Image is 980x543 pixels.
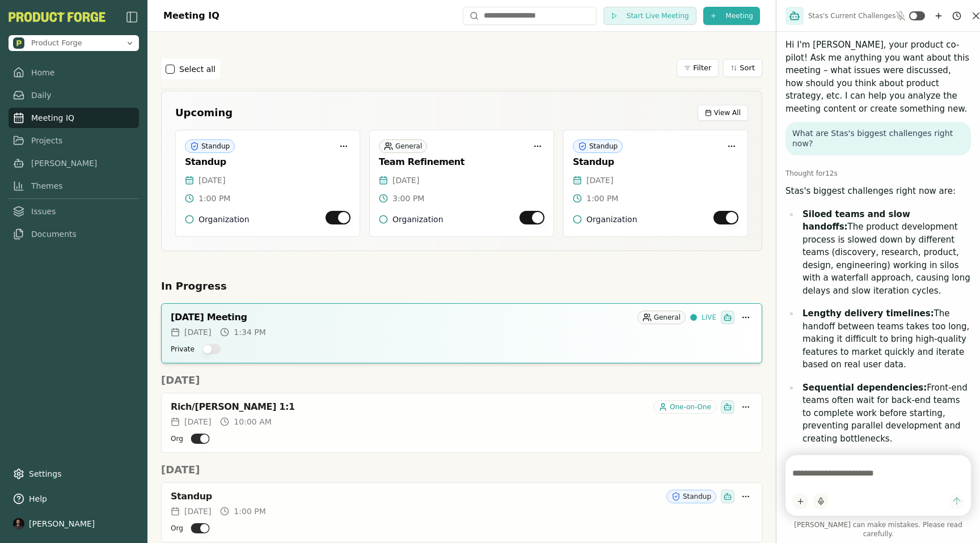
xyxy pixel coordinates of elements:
[739,490,753,503] button: More options
[726,11,753,20] span: Meeting
[802,308,934,319] strong: Lengthy delivery timelines:
[161,303,762,363] a: [DATE] MeetingGeneralLIVE[DATE]1:34 PMPrivate
[721,400,734,414] div: Smith has been invited
[808,11,895,20] span: Stas's Current Challenges
[785,169,971,178] div: Thought for 12 s
[9,85,139,105] a: Daily
[721,311,734,324] div: Smith has been invited
[802,208,971,298] p: The product development process is slowed down by different teams (discovery, research, product, ...
[739,400,753,414] button: More options
[802,209,910,232] strong: Siloed teams and slow handoffs:
[627,11,689,20] span: Start Live Meeting
[723,59,762,77] button: Sort
[198,214,250,225] span: Organization
[9,201,139,222] a: Issues
[185,156,350,168] div: Standup
[703,7,760,25] button: Meeting
[573,156,738,168] div: Standup
[13,518,24,529] img: profile
[666,490,716,503] div: Standup
[184,506,211,517] span: [DATE]
[9,130,139,151] a: Projects
[637,311,686,324] div: General
[379,139,427,153] div: General
[9,514,139,534] button: [PERSON_NAME]
[125,10,139,24] button: Close Sidebar
[949,494,964,509] button: Send message
[392,214,443,225] span: Organization
[9,108,139,128] a: Meeting IQ
[234,506,265,517] span: 1:00 PM
[184,326,211,338] span: [DATE]
[198,193,230,204] span: 1:00 PM
[161,278,762,294] h2: In Progress
[234,326,265,338] span: 1:34 PM
[171,401,649,413] div: Rich/[PERSON_NAME] 1:1
[531,139,544,153] button: More options
[702,313,716,322] span: LIVE
[586,193,618,204] span: 1:00 PM
[9,12,105,22] img: Product Forge
[950,9,964,23] button: Chat history
[161,462,762,478] h2: [DATE]
[171,312,633,323] div: [DATE] Meeting
[792,493,808,509] button: Add content to chat
[785,520,971,538] span: [PERSON_NAME] can make mistakes. Please read carefully.
[603,7,696,25] button: Start Live Meeting
[909,11,925,20] button: Toggle ambient mode
[161,372,762,388] h2: [DATE]
[792,129,964,149] p: What are Stas's biggest challenges right now?
[802,381,971,446] p: Front-end teams often wait for back-end teams to complete work before starting, preventing parall...
[802,383,927,393] strong: Sequential dependencies:
[9,12,105,22] button: PF-Logo
[392,193,424,204] span: 3:00 PM
[721,490,734,503] div: Smith has been invited
[184,416,211,427] span: [DATE]
[161,482,762,542] a: StandupStandup[DATE]1:00 PMOrg
[9,176,139,196] a: Themes
[698,105,748,121] button: View All
[185,139,235,153] div: Standup
[714,108,741,117] span: View All
[175,105,233,121] h2: Upcoming
[163,9,219,23] h1: Meeting IQ
[9,153,139,173] a: [PERSON_NAME]
[586,175,613,186] span: [DATE]
[785,185,971,198] p: Stas's biggest challenges right now are:
[392,175,419,186] span: [DATE]
[9,464,139,484] a: Settings
[932,9,945,23] button: New chat
[9,35,139,51] button: Open organization switcher
[677,59,719,77] button: Filter
[725,139,738,153] button: More options
[9,224,139,244] a: Documents
[379,156,544,168] div: Team Refinement
[9,489,139,509] button: Help
[198,175,225,186] span: [DATE]
[9,62,139,83] a: Home
[234,416,271,427] span: 10:00 AM
[653,400,716,414] div: One-on-One
[171,345,195,354] label: Private
[161,393,762,453] a: Rich/[PERSON_NAME] 1:1One-on-One[DATE]10:00 AMOrg
[785,39,971,115] p: Hi I'm [PERSON_NAME], your product co-pilot! Ask me anything you want about this meeting – what i...
[31,38,82,48] span: Product Forge
[13,37,24,49] img: Product Forge
[573,139,623,153] div: Standup
[125,10,139,24] img: sidebar
[586,214,637,225] span: Organization
[171,434,183,443] label: Org
[171,491,662,502] div: Standup
[739,311,753,324] button: More options
[337,139,350,153] button: More options
[813,493,829,509] button: Start dictation
[179,63,216,75] label: Select all
[171,524,183,533] label: Org
[802,307,971,371] p: The handoff between teams takes too long, making it difficult to bring high-quality features to m...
